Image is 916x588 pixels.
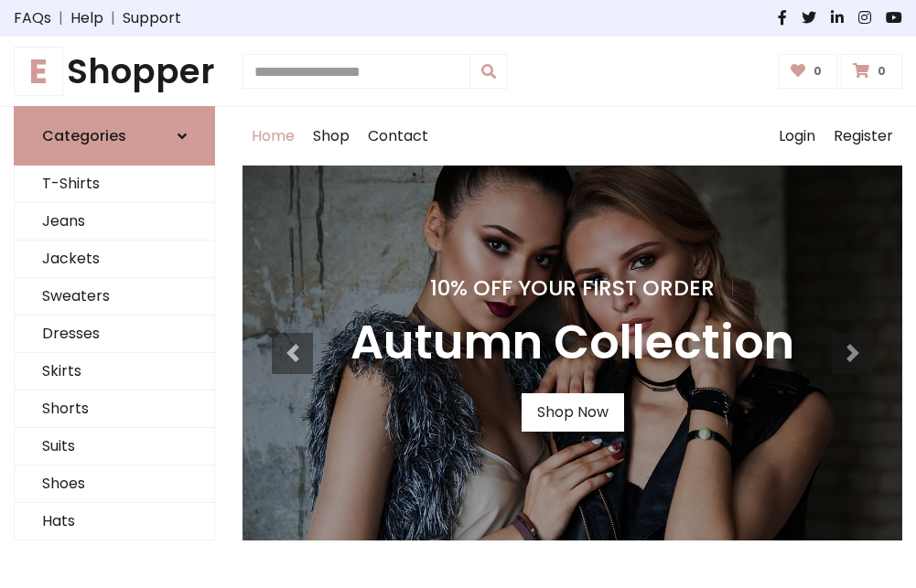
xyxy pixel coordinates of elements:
[15,203,214,241] a: Jeans
[841,54,902,89] a: 0
[15,503,214,540] a: Hats
[809,63,826,80] span: 0
[350,315,794,371] h3: Autumn Collection
[242,107,304,166] a: Home
[70,7,103,29] a: Help
[359,107,437,166] a: Contact
[779,54,838,89] a: 0
[873,63,890,80] span: 0
[350,275,794,301] h4: 10% Off Your First Order
[15,241,214,278] a: Jackets
[123,7,181,29] a: Support
[15,278,214,315] a: Sweaters
[15,353,214,390] a: Skirts
[14,51,215,91] a: EShopper
[824,107,902,166] a: Register
[14,51,215,91] h1: Shopper
[103,7,123,29] span: |
[15,166,214,203] a: T-Shirts
[15,315,214,353] a: Dresses
[14,47,63,96] span: E
[14,7,51,29] a: FAQs
[51,7,70,29] span: |
[522,393,624,432] a: Shop Now
[304,107,359,166] a: Shop
[15,465,214,503] a: Shoes
[42,127,126,144] h6: Categories
[15,390,214,428] a: Shorts
[14,106,215,166] a: Categories
[15,428,214,465] a: Suits
[770,107,824,166] a: Login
